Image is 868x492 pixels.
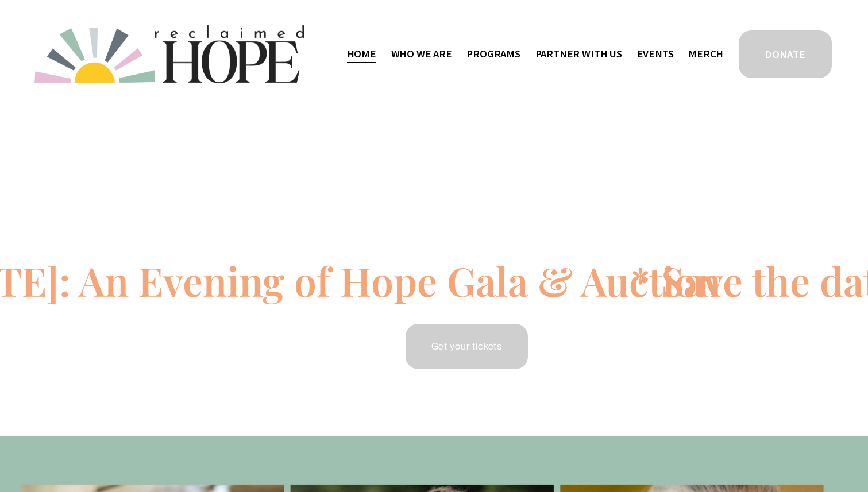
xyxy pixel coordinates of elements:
a: Get your tickets [404,322,530,371]
a: folder dropdown [535,45,622,64]
a: DONATE [737,29,833,80]
span: Who We Are [391,45,452,63]
a: Events [637,45,674,64]
a: Home [347,45,376,64]
span: Partner With Us [535,45,622,63]
a: folder dropdown [466,45,520,64]
a: Merch [688,45,723,64]
a: folder dropdown [391,45,452,64]
span: Programs [466,45,520,63]
img: Reclaimed Hope Initiative [34,25,304,83]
